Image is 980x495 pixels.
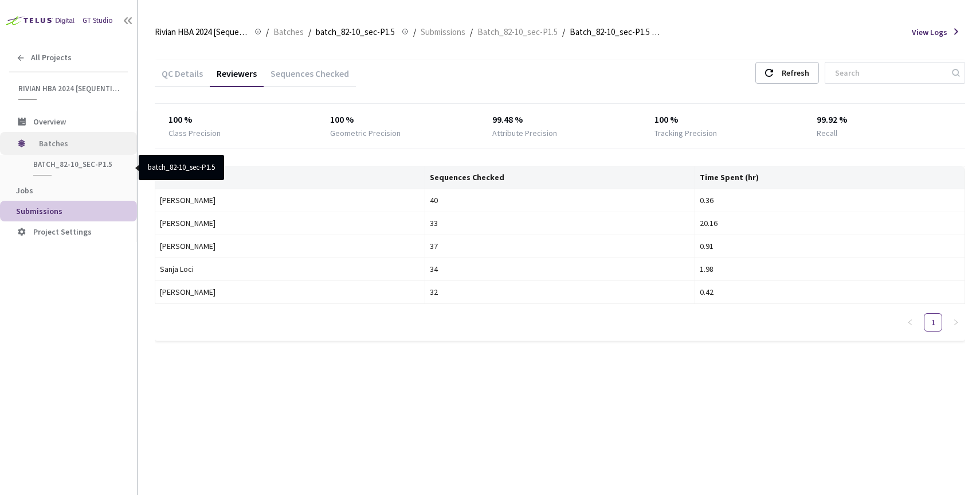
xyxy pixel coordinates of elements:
th: Time Spent (hr) [695,166,965,189]
div: 0.42 [700,286,960,298]
div: [PERSON_NAME] [160,286,420,298]
a: Batches [271,25,306,38]
div: 40 [430,194,690,206]
span: Submissions [421,25,465,39]
input: Search [828,63,950,83]
div: [PERSON_NAME] [160,217,420,229]
span: Overview [33,116,66,127]
div: 0.36 [700,194,960,206]
div: Sequences Checked [264,68,356,87]
div: 20.16 [700,217,960,229]
th: Sequences Checked [425,166,695,189]
li: / [308,25,311,39]
span: Submissions [16,206,62,216]
div: 1.98 [700,263,960,275]
div: 0.91 [700,240,960,252]
div: Sanja Loci [160,263,420,275]
div: GT Studio [83,15,113,26]
li: / [562,25,565,39]
div: [PERSON_NAME] [160,240,420,252]
li: / [470,25,473,39]
span: batch_82-10_sec-P1.5 [316,25,395,39]
div: 33 [430,217,690,229]
span: All Projects [31,53,72,63]
li: Next Page [947,313,965,332]
span: Batch_82-10_sec-P1.5 [477,25,558,39]
span: Rivian HBA 2024 [Sequential] [18,84,121,93]
button: left [901,313,919,332]
div: Tracking Precision [654,127,717,139]
span: batch_82-10_sec-P1.5 [33,159,118,169]
div: 37 [430,240,690,252]
a: Submissions [418,25,468,38]
span: Rivian HBA 2024 [Sequential] [155,25,248,39]
span: View Logs [912,26,947,38]
div: 34 [430,263,690,275]
div: Class Precision [168,127,221,139]
button: right [947,313,965,332]
div: Reviewers [210,68,264,87]
span: Batches [39,132,117,155]
div: 100 % [330,113,465,127]
span: Batches [273,25,304,39]
li: Previous Page [901,313,919,332]
li: / [413,25,416,39]
div: Recall [817,127,837,139]
span: Jobs [16,185,33,196]
div: [PERSON_NAME] [160,194,420,206]
div: 100 % [654,113,790,127]
div: Attribute Precision [492,127,557,139]
div: 32 [430,286,690,298]
th: Name [155,166,425,189]
a: 1 [924,314,942,331]
li: 1 [924,313,942,332]
div: 100 % [168,113,304,127]
a: Batch_82-10_sec-P1.5 [475,25,560,38]
li: / [266,25,269,39]
div: 99.92 % [817,113,952,127]
div: 99.48 % [492,113,628,127]
span: Batch_82-10_sec-P1.5 QC - [DATE] [570,25,663,39]
span: right [952,319,959,326]
span: Project Settings [33,227,92,237]
div: Refresh [782,63,809,83]
div: QC Details [155,68,210,87]
span: left [907,319,914,326]
div: Geometric Precision [330,127,401,139]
